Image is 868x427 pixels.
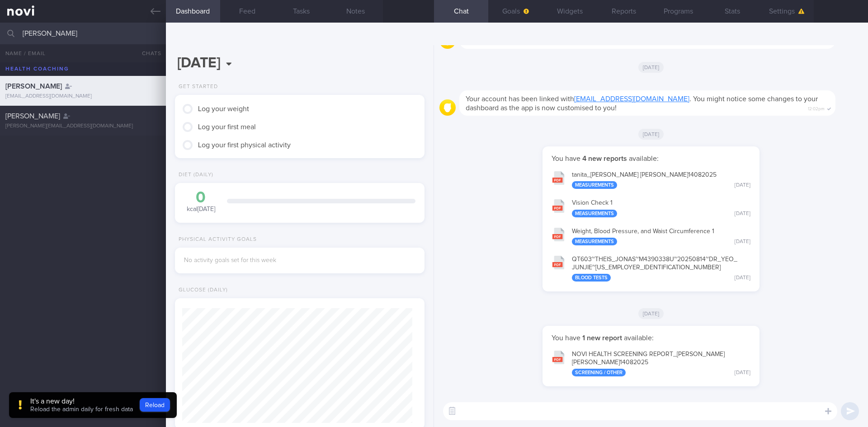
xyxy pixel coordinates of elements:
div: Measurements [572,238,617,245]
span: 12:02pm [808,103,825,112]
div: Diet (Daily) [175,172,213,178]
div: [DATE] [735,370,750,376]
div: [DATE] [735,275,750,282]
div: It's a new day! [30,397,133,406]
a: [EMAIL_ADDRESS][DOMAIN_NAME] [574,95,689,103]
div: Physical Activity Goals [175,236,257,243]
div: Get Started [175,84,218,90]
div: [PERSON_NAME][EMAIL_ADDRESS][DOMAIN_NAME] [5,123,160,130]
div: [DATE] [735,239,750,245]
button: tanita_[PERSON_NAME] [PERSON_NAME]14082025 Measurements [DATE] [547,165,755,194]
button: Weight, Blood Pressure, and Waist Circumference 1 Measurements [DATE] [547,222,755,250]
div: No activity goals set for this week [184,257,415,265]
div: kcal [DATE] [184,190,218,214]
button: NOVI HEALTH SCREENING REPORT_[PERSON_NAME] [PERSON_NAME]14082025 Screening / Other [DATE] [547,345,755,381]
span: [DATE] [638,308,664,319]
span: [DATE] [638,62,664,73]
p: You have available: [552,154,750,163]
div: [EMAIL_ADDRESS][DOMAIN_NAME] [5,93,160,100]
div: 0 [184,190,218,206]
div: Blood Tests [572,274,611,282]
button: QT603~THEIS_JONAS~M4390338U~20250814~DR_YEO_JUNJIE~[US_EMPLOYER_IDENTIFICATION_NUMBER] Blood Test... [547,250,755,286]
div: Weight, Blood Pressure, and Waist Circumference 1 [572,228,750,246]
span: [PERSON_NAME] [5,113,60,120]
div: Vision Check 1 [572,199,750,217]
p: You have available: [552,333,750,343]
div: Glucose (Daily) [175,287,228,294]
strong: 1 new report [580,334,624,342]
div: [DATE] [735,211,750,217]
div: NOVI HEALTH SCREENING REPORT_ [PERSON_NAME] [PERSON_NAME] 14082025 [572,351,750,376]
div: tanita_ [PERSON_NAME] [PERSON_NAME] 14082025 [572,171,750,189]
span: Reload the admin daily for fresh data [30,406,133,413]
div: Measurements [572,181,617,189]
button: Reload [140,398,170,412]
span: [PERSON_NAME] [5,83,62,90]
div: Measurements [572,210,617,217]
span: [DATE] [638,129,664,140]
strong: 4 new reports [580,155,629,162]
div: QT603~THEIS_ JONAS~M4390338U~20250814~DR_ YEO_ JUNJIE~[US_EMPLOYER_IDENTIFICATION_NUMBER] [572,256,750,282]
div: Screening / Other [572,369,626,376]
button: Chats [130,44,166,62]
span: Your account has been linked with . You might notice some changes to your dashboard as the app is... [466,95,818,112]
div: [DATE] [735,182,750,189]
button: Vision Check 1 Measurements [DATE] [547,193,755,222]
